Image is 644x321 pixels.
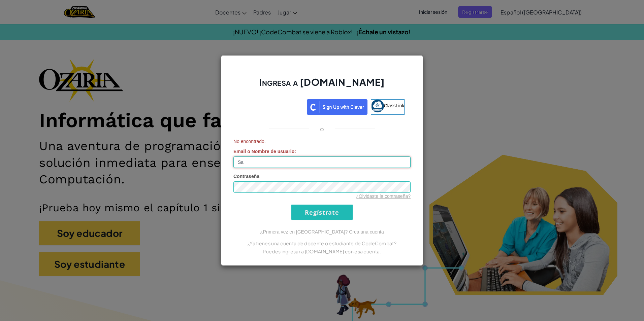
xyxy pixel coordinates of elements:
h2: Ingresa a [DOMAIN_NAME] [233,76,411,95]
p: Puedes ingresar a [DOMAIN_NAME] con esa cuenta. [233,247,411,255]
a: ¿Primera vez en [GEOGRAPHIC_DATA]? Crea una cuenta [260,229,384,235]
img: clever_sso_button@2x.png [307,99,367,115]
a: ¿Olvidaste la contraseña? [356,193,411,199]
span: Contraseña [233,174,259,179]
span: Email o Nombre de usuario [233,149,294,154]
iframe: Botón de Acceder con Google [236,99,307,113]
input: Regístrate [291,205,353,220]
label: : [233,148,296,155]
p: o [320,125,324,133]
p: ¿Ya tienes una cuenta de docente o estudiante de CodeCombat? [233,239,411,247]
span: No encontrado. [233,138,411,145]
img: classlink-logo-small.png [371,100,384,112]
span: ClassLink [384,103,405,108]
